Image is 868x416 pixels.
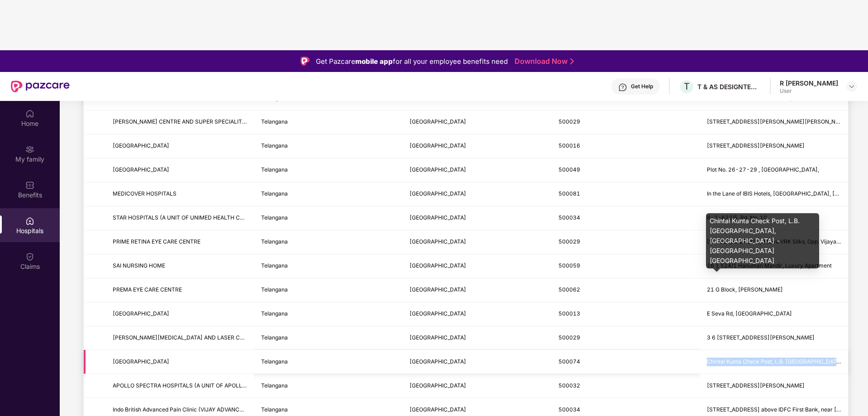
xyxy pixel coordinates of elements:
[558,214,580,221] span: 500034
[700,158,848,182] td: Plot No. 26-27-29 , Naidu Eye Hospital Complex,
[105,302,254,326] td: SUSHEELA HOSPITAL
[410,118,466,125] span: [GEOGRAPHIC_DATA]
[618,83,627,92] img: svg+xml;base64,PHN2ZyBpZD0iSGVscC0zMngzMiIgeG1sbnM9Imh0dHA6Ly93d3cudzMub3JnLzIwMDAvc3ZnIiB3aWR0aD...
[700,302,848,326] td: E Seva Rd, Ramanthapur R T C Colony
[25,216,34,225] img: svg+xml;base64,PHN2ZyBpZD0iSG9zcGl0YWxzIiB4bWxucz0iaHR0cDovL3d3dy53My5vcmcvMjAwMC9zdmciIHdpZHRoPS...
[261,95,288,101] span: Telangana
[558,406,580,413] span: 500034
[402,110,551,134] td: Hyderabad
[684,81,690,92] span: T
[700,206,848,230] td: 8-2-622/5, Rd. No. 10
[700,326,848,350] td: 3 6 273/274 3rd Floor Apurupa L N Chambers, Old MLA Quarters
[105,230,254,254] td: PRIME RETINA EYE CARE CENTRE
[700,110,848,134] td: 3-6-426, Tank Bund, Street Number 4,Ramachandraiah Colony, Devi Laxmi Bagh, Domalguda
[25,181,34,190] img: svg+xml;base64,PHN2ZyBpZD0iQmVuZWZpdHMiIHhtbG5zPSJodHRwOi8vd3d3LnczLm9yZy8yMDAwL3N2ZyIgd2lkdGg9Ij...
[707,118,849,125] span: [STREET_ADDRESS][PERSON_NAME][PERSON_NAME]
[697,82,761,91] div: T & AS DESIGNTECH SERVICES PRIVATE LIMITED
[558,238,580,245] span: 500029
[410,166,466,173] span: [GEOGRAPHIC_DATA]
[261,286,288,293] span: Telangana
[25,145,34,154] img: svg+xml;base64,PHN2ZyB3aWR0aD0iMjAiIGhlaWdodD0iMjAiIHZpZXdCb3g9IjAgMCAyMCAyMCIgZmlsbD0ibm9uZSIgeG...
[113,358,169,365] span: [GEOGRAPHIC_DATA]
[316,56,508,67] div: Get Pazcare for all your employee benefits need
[254,206,402,230] td: Telangana
[254,278,402,302] td: Telangana
[254,326,402,350] td: Telangana
[700,230,848,254] td: 3-6-106/1 street no,19,3rd Floor, Above VRK Silks, Opp. Vijaya Diagnostics Centre
[105,326,254,350] td: RAMESH LASIK AND LASER CENTRE
[700,134,848,158] td: No 6-3-871/A Green Lands Road, Snehalatha Complex
[707,142,805,149] span: [STREET_ADDRESS][PERSON_NAME]
[410,358,466,365] span: [GEOGRAPHIC_DATA]
[558,286,580,293] span: 500062
[105,158,254,182] td: NAIDU EYE HOSPITAL
[254,374,402,398] td: Telangana
[700,350,848,374] td: Chintal Kunta Check Post, L.B. Nagar, Hyderabad - Vijayawada Hwy
[261,190,288,197] span: Telangana
[25,109,34,118] img: svg+xml;base64,PHN2ZyBpZD0iSG9tZSIgeG1sbnM9Imh0dHA6Ly93d3cudzMub3JnLzIwMDAvc3ZnIiB3aWR0aD0iMjAiIG...
[105,278,254,302] td: PREMA EYE CARE CENTRE
[105,350,254,374] td: Amma Eye Care Hospital
[402,230,551,254] td: Hyderabad
[11,81,70,92] img: New Pazcare Logo
[254,134,402,158] td: Telangana
[113,118,277,125] span: [PERSON_NAME] CENTRE AND SUPER SPECIALITY HOSPITALS
[261,310,288,317] span: Telangana
[402,350,551,374] td: Hyderabad
[707,286,783,293] span: 21 G Block, [PERSON_NAME]
[410,334,466,341] span: [GEOGRAPHIC_DATA]
[780,87,838,95] div: User
[707,334,815,341] span: 3 6 [STREET_ADDRESS][PERSON_NAME]
[570,57,574,66] img: Stroke
[410,286,466,293] span: [GEOGRAPHIC_DATA]
[254,230,402,254] td: Telangana
[700,278,848,302] td: 21 G Block, Prem Nivas
[515,57,571,66] a: Download Now
[706,213,819,268] div: Chintal Kunta Check Post, L.B. [GEOGRAPHIC_DATA], [GEOGRAPHIC_DATA] - [GEOGRAPHIC_DATA] [GEOGRAPH...
[558,334,580,341] span: 500029
[402,374,551,398] td: Hyderabad
[558,166,580,173] span: 500049
[113,190,176,197] span: MEDICOVER HOSPITALS
[700,254,848,278] td: 16 1 524/1 Hanuman Mandir, Luxury Apartment
[707,166,819,173] span: Plot No. 26-27-29 , [GEOGRAPHIC_DATA],
[402,206,551,230] td: Hyderabad
[558,190,580,197] span: 500081
[254,302,402,326] td: Telangana
[105,110,254,134] td: SATHYA KIDNEY CENTRE AND SUPER SPECIALITY HOSPITALS
[113,214,277,221] span: STAR HOSPITALS (A UNIT OF UNIMED HEALTH CARE PVT LTD)
[700,182,848,206] td: In the Lane of IBIS Hotels, Madhapur, Hitech City
[25,252,34,261] img: svg+xml;base64,PHN2ZyBpZD0iQ2xhaW0iIHhtbG5zPSJodHRwOi8vd3d3LnczLm9yZy8yMDAwL3N2ZyIgd2lkdGg9IjIwIi...
[410,262,466,269] span: [GEOGRAPHIC_DATA]
[105,206,254,230] td: STAR HOSPITALS (A UNIT OF UNIMED HEALTH CARE PVT LTD)
[410,214,466,221] span: [GEOGRAPHIC_DATA]
[261,406,288,413] span: Telangana
[558,262,580,269] span: 500059
[707,382,805,389] span: [STREET_ADDRESS][PERSON_NAME]
[700,374,848,398] td: Door No 34/2 Gramakautam Plot No 1&6 Prashanth Nagar Colony, Kothaguda Village Serilingam Pally
[300,57,310,66] img: Logo
[558,118,580,125] span: 500029
[402,278,551,302] td: Hyderabad
[261,142,288,149] span: Telangana
[261,214,288,221] span: Telangana
[113,334,258,341] span: [PERSON_NAME][MEDICAL_DATA] AND LASER CENTRE
[113,95,222,101] span: LIFESPAN SUPER SPECIALITY HOSPITALS
[254,158,402,182] td: Telangana
[113,238,200,245] span: PRIME RETINA EYE CARE CENTRE
[105,254,254,278] td: SAI NURSING HOME
[410,142,466,149] span: [GEOGRAPHIC_DATA]
[707,310,792,317] span: E Seva Rd, [GEOGRAPHIC_DATA]
[105,134,254,158] td: VIVEKANANDA HOSPITAL
[261,166,288,173] span: Telangana
[113,382,335,389] span: APOLLO SPECTRA HOSPITALS (A UNIT OF APOLLO SPECIALTY HOSPITALS PVT LTD)
[558,310,580,317] span: 500013
[261,358,288,365] span: Telangana
[113,262,165,269] span: SAI NURSING HOME
[113,142,169,149] span: [GEOGRAPHIC_DATA]
[113,310,169,317] span: [GEOGRAPHIC_DATA]
[631,83,653,90] div: Get Help
[410,382,466,389] span: [GEOGRAPHIC_DATA]
[410,238,466,245] span: [GEOGRAPHIC_DATA]
[113,166,169,173] span: [GEOGRAPHIC_DATA]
